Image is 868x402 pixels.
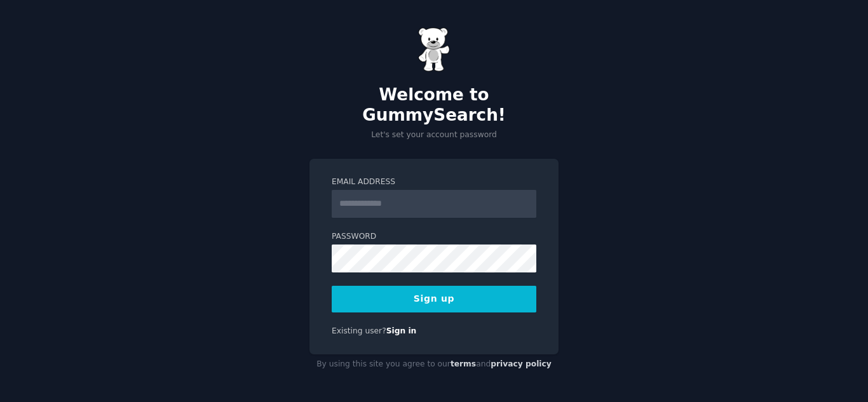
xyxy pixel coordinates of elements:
button: Sign up [332,286,536,312]
div: By using this site you agree to our and [309,354,559,375]
a: terms [451,359,476,368]
p: Let's set your account password [309,130,559,141]
h2: Welcome to GummySearch! [309,85,559,125]
a: privacy policy [491,359,552,368]
a: Sign in [386,326,417,335]
img: Gummy Bear [418,27,450,72]
label: Password [332,231,536,243]
span: Existing user? [332,326,386,335]
label: Email Address [332,177,536,188]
